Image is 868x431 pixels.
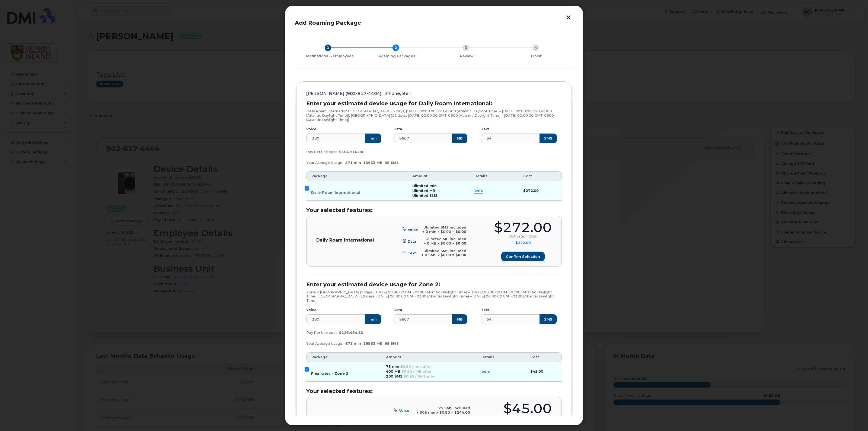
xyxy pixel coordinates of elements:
[454,410,470,414] b: $244.00
[339,150,363,154] span: $154,716.00
[540,134,557,143] button: SMS
[525,352,562,362] th: Cost
[452,134,467,143] button: MB
[311,372,348,376] span: Flex rates - Zone 2
[525,362,562,382] td: $45.00
[401,369,432,373] span: $0.50 / MB after
[394,127,402,131] label: Data
[470,171,518,181] th: Details
[345,341,361,346] span: 671 min
[339,331,363,335] span: $116,464.50
[424,241,439,245] span: + 0 MB x
[306,352,381,362] th: Package
[306,171,407,181] th: Package
[306,109,562,122] p: Daily Roam International [GEOGRAPHIC_DATA] (5 days, [DATE] 00:00:00 GMT-0300 (Atlantic Daylight T...
[477,352,525,362] th: Details
[412,194,438,198] span: Ulimited SMS
[306,290,562,303] p: Zone 2 [GEOGRAPHIC_DATA] (5 days, [DATE] 00:00:00 GMT-0300 (Atlantic Daylight Time) – [DATE] 00:0...
[385,341,399,346] span: 95 SMS
[298,54,360,58] div: Destinations & Employees
[306,308,317,312] label: Voice
[345,161,361,165] span: 671 min
[306,341,343,346] span: Your Average Usage:
[441,230,454,234] span: $0.00 =
[400,365,432,369] span: $0.80 / min after
[518,171,562,181] th: Cost
[386,369,400,373] span: 400 MB
[509,234,537,239] div: Activation Cost
[305,186,309,191] input: Daily Roam International
[306,91,382,96] span: [PERSON_NAME] (902-817-4404),
[503,402,552,415] div: $45.00
[306,161,343,165] span: Your Average Usage:
[408,251,416,255] span: Text
[408,227,418,232] span: Voice
[481,369,490,374] summary: tiers
[306,281,562,287] h3: Enter your estimated device usage for Zone 2:
[306,100,562,106] h3: Enter your estimated device usage for Daily Roam International:
[306,331,337,335] span: Pay Per Use cost
[494,221,552,234] div: $272.00
[452,314,467,324] button: MB
[305,367,309,372] input: Flex rates - Zone 2
[540,314,557,324] button: SMS
[422,253,439,257] span: + 0 SMS x
[504,54,570,58] div: Finish
[386,374,403,378] span: 200 SMS
[441,253,454,257] span: $0.00 =
[474,188,483,193] summary: tiers
[386,365,399,369] span: 75 min
[412,184,437,188] span: Ulimited min
[306,388,562,394] h3: Your selected features:
[412,189,435,193] span: Ulimited MB
[306,150,337,154] span: Pay Per Use cost
[439,410,453,414] span: $0.80 =
[455,253,466,257] b: $0.00
[311,191,360,195] span: Daily Roam International
[416,406,470,410] div: 75 SMS included
[441,241,454,245] span: $0.00 =
[518,181,562,201] td: $272.00
[394,308,402,312] label: Data
[408,239,416,243] span: Data
[481,308,489,312] label: Text
[501,252,545,261] button: Confirm selection
[424,237,466,241] div: Ulimited MB included
[481,127,489,131] label: Text
[365,134,381,143] button: min
[422,230,439,234] span: + 0 min x
[422,225,466,230] div: Ulimited SMS included
[434,54,500,58] div: Review
[363,341,382,346] span: 16953 MB
[385,91,411,96] span: iPhone, Bell
[404,374,436,378] span: $0.15 / SMS after
[385,161,399,165] span: 95 SMS
[532,45,539,51] div: 4
[455,230,466,234] b: $0.00
[363,161,382,165] span: 16953 MB
[407,171,470,181] th: Amount
[455,241,466,245] b: $0.00
[422,249,466,253] div: Ulimited SMS included
[316,238,374,242] p: Daily Roam International
[416,410,438,414] span: + 305 min x
[515,241,531,245] summary: $272.00
[381,352,477,362] th: Amount
[295,20,361,26] span: Add Roaming Package
[462,45,469,51] div: 3
[306,207,562,213] h3: Your selected features:
[514,415,541,420] div: Activation Cost
[506,254,540,259] span: Confirm selection
[399,408,409,413] span: Voice
[306,127,317,131] label: Voice
[325,45,331,51] div: 1
[365,314,381,324] button: min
